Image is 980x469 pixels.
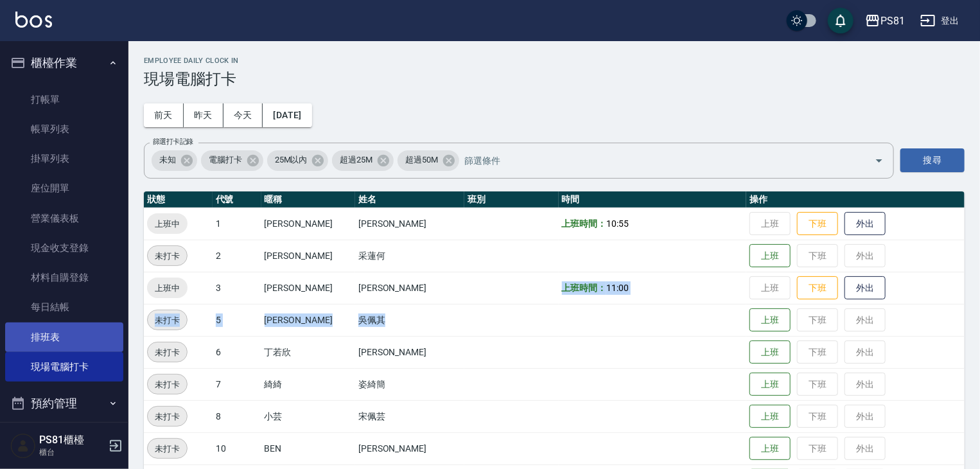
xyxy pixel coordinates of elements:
td: 1 [213,208,261,240]
th: 班別 [464,191,558,208]
td: [PERSON_NAME] [261,208,355,240]
td: 采蓮何 [355,240,464,272]
td: 2 [213,240,261,272]
td: 小芸 [261,400,355,432]
button: 前天 [144,103,184,127]
td: [PERSON_NAME] [355,208,464,240]
td: 綺綺 [261,368,355,400]
td: [PERSON_NAME] [355,272,464,304]
button: 外出 [844,212,886,236]
button: PS81 [860,8,910,34]
a: 座位開單 [5,173,123,203]
h3: 現場電腦打卡 [144,70,965,88]
a: 每日結帳 [5,292,123,322]
div: 超過50M [398,150,459,171]
span: 未打卡 [148,314,187,327]
td: 8 [213,400,261,432]
span: 未知 [152,154,184,166]
h2: Employee Daily Clock In [144,57,965,65]
th: 操作 [746,191,965,208]
div: 超過25M [332,150,394,171]
td: BEN [261,432,355,465]
button: 預約管理 [5,387,123,420]
button: 上班 [749,437,791,461]
a: 帳單列表 [5,114,123,144]
td: 3 [213,272,261,304]
button: 下班 [797,276,838,300]
button: 下班 [797,212,838,236]
a: 材料自購登錄 [5,263,123,292]
button: 上班 [749,308,791,332]
b: 上班時間： [562,218,607,229]
p: 櫃台 [39,447,105,458]
td: [PERSON_NAME] [355,432,464,465]
td: [PERSON_NAME] [261,240,355,272]
span: 11:00 [606,283,629,293]
td: 7 [213,368,261,400]
th: 姓名 [355,191,464,208]
h5: PS81櫃檯 [39,434,105,447]
img: Logo [15,12,52,28]
img: Person [10,433,36,459]
span: 未打卡 [148,378,187,391]
input: 篩選條件 [461,149,852,172]
span: 上班中 [147,281,188,295]
a: 營業儀表板 [5,204,123,233]
td: 宋佩芸 [355,400,464,432]
button: 上班 [749,373,791,396]
span: 電腦打卡 [201,154,250,166]
span: 未打卡 [148,410,187,423]
td: 姿綺簡 [355,368,464,400]
td: 5 [213,304,261,336]
div: 電腦打卡 [201,150,263,171]
td: 丁若欣 [261,336,355,368]
button: [DATE] [263,103,311,127]
span: 超過25M [332,154,380,166]
div: PS81 [880,13,905,29]
button: 今天 [223,103,263,127]
a: 排班表 [5,323,123,352]
a: 掛單列表 [5,144,123,173]
td: 6 [213,336,261,368]
span: 未打卡 [148,249,187,263]
td: [PERSON_NAME] [261,272,355,304]
a: 現場電腦打卡 [5,352,123,382]
button: 昨天 [184,103,223,127]
a: 現金收支登錄 [5,233,123,263]
button: 上班 [749,341,791,364]
th: 暱稱 [261,191,355,208]
td: 10 [213,432,261,465]
button: 外出 [844,276,886,300]
span: 10:55 [606,218,629,229]
b: 上班時間： [562,283,607,293]
span: 超過50M [398,154,446,166]
th: 代號 [213,191,261,208]
button: 登出 [915,9,965,33]
td: [PERSON_NAME] [261,304,355,336]
button: 櫃檯作業 [5,46,123,80]
button: save [828,8,853,33]
td: 吳佩其 [355,304,464,336]
th: 時間 [559,191,747,208]
span: 上班中 [147,217,188,231]
span: 未打卡 [148,442,187,456]
div: 25M以內 [267,150,329,171]
button: Open [869,150,889,171]
span: 未打卡 [148,346,187,359]
td: [PERSON_NAME] [355,336,464,368]
span: 25M以內 [267,154,315,166]
button: 上班 [749,405,791,429]
button: 上班 [749,244,791,268]
label: 篩選打卡記錄 [153,137,193,146]
button: 搜尋 [900,148,965,172]
button: 報表及分析 [5,420,123,454]
th: 狀態 [144,191,213,208]
div: 未知 [152,150,197,171]
a: 打帳單 [5,85,123,114]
